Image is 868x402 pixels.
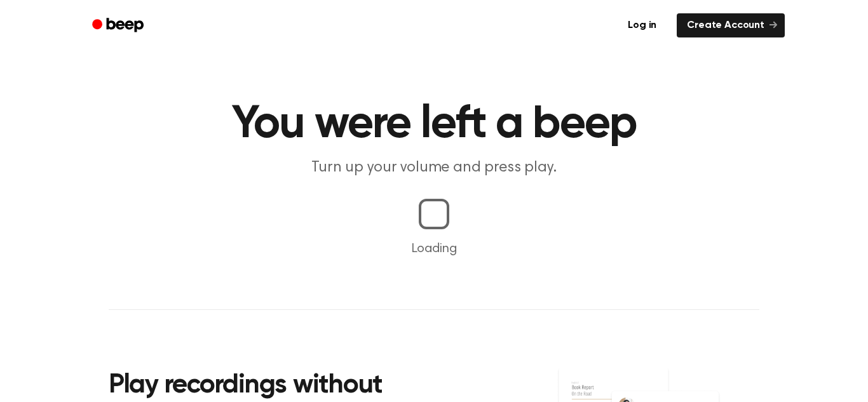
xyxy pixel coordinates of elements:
a: Create Account [677,13,785,37]
h1: You were left a beep [109,102,759,147]
a: Beep [83,13,155,38]
p: Loading [15,239,853,258]
p: Turn up your volume and press play. [190,157,678,178]
a: Log in [615,11,669,40]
